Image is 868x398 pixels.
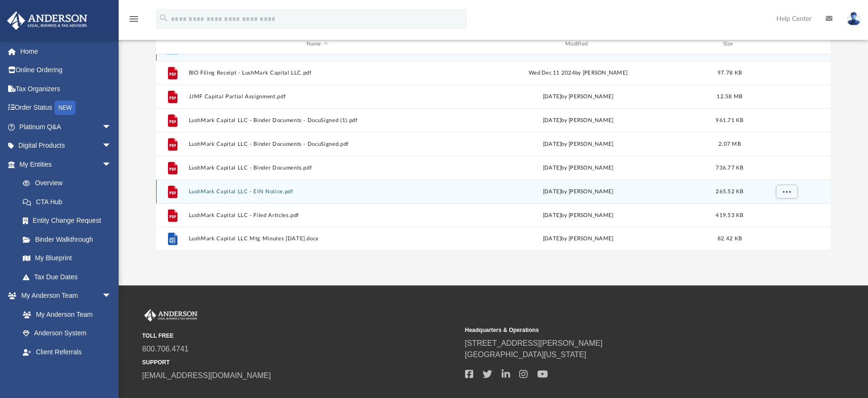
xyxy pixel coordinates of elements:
div: id [160,40,184,48]
a: Anderson System [13,324,121,343]
a: Home [7,42,126,61]
span: 2.07 MB [719,141,741,146]
div: [DATE] by [PERSON_NAME] [449,187,706,196]
i: menu [128,13,140,25]
span: 12.58 MB [717,94,742,99]
div: [DATE] by [PERSON_NAME] [449,92,706,101]
a: My Documentsarrow_drop_down [7,361,121,380]
a: Tax Organizers [7,79,126,98]
button: LushMark Capital LLC - Filed Articles.pdf [188,212,445,218]
button: LushMark Capital LLC - Binder Documents - DocuSigned (1).pdf [188,117,445,123]
a: Online Ordering [7,61,126,80]
div: Name [188,40,445,48]
div: Modified [449,40,707,48]
a: Digital Productsarrow_drop_down [7,136,126,155]
img: Anderson Advisors Platinum Portal [4,11,90,30]
div: NEW [55,101,75,115]
a: Overview [13,174,126,193]
div: [DATE] by [PERSON_NAME] [449,116,706,124]
a: [GEOGRAPHIC_DATA][US_STATE] [465,351,587,359]
span: 961.71 KB [716,117,743,123]
a: Tax Due Dates [13,267,126,286]
small: TOLL FREE [142,332,458,340]
a: My Anderson Team [13,305,116,324]
a: My Anderson Teamarrow_drop_down [7,286,121,305]
a: Platinum Q&Aarrow_drop_down [7,117,126,136]
div: [DATE] by [PERSON_NAME] [449,140,706,148]
button: LushMark Capital LLC - Binder Documents - DocuSigned.pdf [188,141,445,147]
div: id [753,40,819,48]
span: arrow_drop_down [102,136,121,156]
a: Entity Change Request [13,211,126,230]
span: 736.77 KB [716,165,743,170]
span: 82.42 KB [718,236,742,241]
span: 265.52 KB [716,189,743,194]
img: User Pic [847,12,861,26]
img: Anderson Advisors Platinum Portal [142,309,199,322]
button: LushMark Capital LLC Mtg Minutes [DATE].docx [188,236,445,242]
a: 800.706.4741 [142,345,189,353]
a: CTA Hub [13,192,126,211]
button: LushMark Capital LLC - Binder Documents.pdf [188,165,445,171]
span: arrow_drop_down [102,361,121,381]
a: Client Referrals [13,342,121,361]
button: LushMark Capital LLC - EIN Notice.pdf [188,189,445,195]
a: menu [128,18,140,25]
div: [DATE] by [PERSON_NAME] [449,163,706,172]
small: SUPPORT [142,358,458,367]
a: My Entitiesarrow_drop_down [7,155,126,174]
span: 419.53 KB [716,212,743,218]
a: Binder Walkthrough [13,230,126,249]
small: Headquarters & Operations [465,326,781,334]
div: [DATE] by [PERSON_NAME] [449,211,706,219]
a: [STREET_ADDRESS][PERSON_NAME] [465,339,603,347]
div: [DATE] by [PERSON_NAME] [449,235,706,243]
div: grid [156,54,831,251]
span: arrow_drop_down [102,117,121,137]
a: My Blueprint [13,249,121,268]
div: Wed Dec 11 2024 by [PERSON_NAME] [449,68,706,77]
button: JJMF Capital Partial Assignment.pdf [188,94,445,100]
span: arrow_drop_down [102,155,121,174]
button: More options [776,184,798,199]
span: arrow_drop_down [102,286,121,306]
i: search [159,13,169,23]
a: Order StatusNEW [7,98,126,118]
a: [EMAIL_ADDRESS][DOMAIN_NAME] [142,371,271,379]
div: Size [710,40,748,48]
span: 97.78 KB [718,70,742,75]
button: BIO Filing Receipt - LushMark Capital LLC.pdf [188,70,445,76]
